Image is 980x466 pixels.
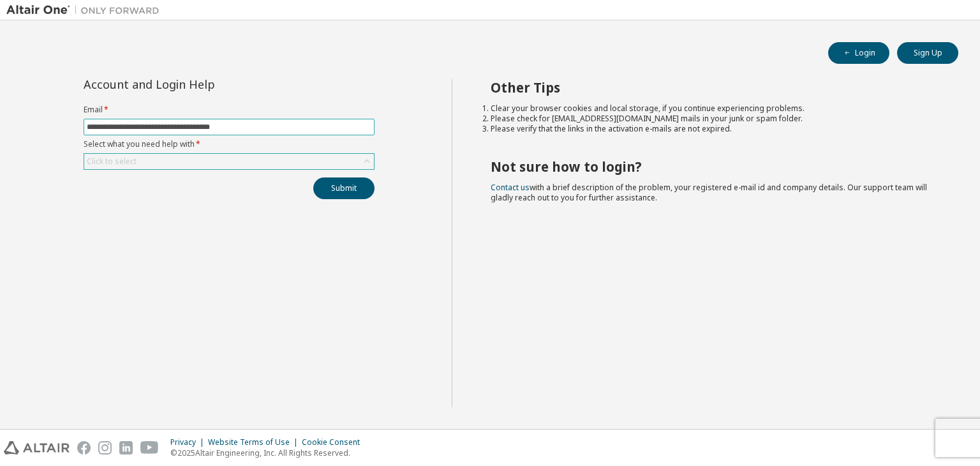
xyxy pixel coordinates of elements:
[491,182,927,203] span: with a brief description of the problem, your registered e-mail id and company details. Our suppo...
[491,124,936,134] li: Please verify that the links in the activation e-mails are not expired.
[313,177,375,199] button: Submit
[4,441,70,455] img: altair_logo.svg
[84,105,375,115] label: Email
[84,154,374,169] div: Click to select
[491,158,936,175] h2: Not sure how to login?
[6,4,166,17] img: Altair One
[98,441,112,455] img: instagram.svg
[208,437,302,447] div: Website Terms of Use
[170,447,367,458] p: © 2025 Altair Engineering, Inc. All Rights Reserved.
[828,42,889,64] button: Login
[491,114,936,124] li: Please check for [EMAIL_ADDRESS][DOMAIN_NAME] mails in your junk or spam folder.
[119,441,133,455] img: linkedin.svg
[77,441,91,455] img: facebook.svg
[87,156,137,167] div: Click to select
[491,103,936,114] li: Clear your browser cookies and local storage, if you continue experiencing problems.
[491,182,530,193] a: Contact us
[302,437,367,447] div: Cookie Consent
[170,437,208,447] div: Privacy
[491,79,936,96] h2: Other Tips
[84,139,375,149] label: Select what you need help with
[897,42,958,64] button: Sign Up
[84,79,316,89] div: Account and Login Help
[140,441,159,455] img: youtube.svg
